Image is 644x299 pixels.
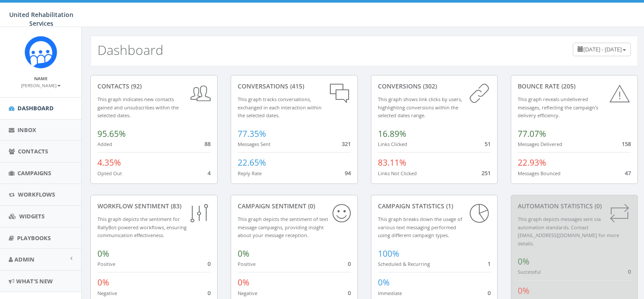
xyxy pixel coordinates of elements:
[238,261,256,267] small: Positive
[238,290,257,296] small: Negative
[378,82,491,91] div: conversions
[97,43,163,57] h2: Dashboard
[208,289,211,297] span: 0
[204,140,211,148] span: 88
[518,141,562,147] small: Messages Delivered
[97,248,109,259] span: 0%
[560,82,575,90] span: (205)
[238,157,266,168] span: 22.65%
[17,104,54,112] span: Dashboard
[17,234,51,242] span: Playbooks
[19,212,45,220] span: Widgets
[238,248,249,259] span: 0%
[345,169,351,177] span: 94
[518,256,530,267] span: 0%
[9,10,73,27] span: United Rehabilitation Services
[421,82,437,90] span: (302)
[17,126,36,134] span: Inbox
[24,36,57,68] img: Rally_Corp_Icon_1.png
[97,216,187,238] small: This graph depicts the sentiment for RallyBot-powered workflows, ensuring communication effective...
[238,96,322,119] small: This graph tracks conversations, exchanged in each interaction within the selected dates.
[481,169,491,177] span: 251
[17,169,51,177] span: Campaigns
[622,140,631,148] span: 158
[628,268,631,275] span: 0
[378,96,462,119] small: This graph shows link clicks by users, highlighting conversions within the selected dates range.
[238,216,328,238] small: This graph depicts the sentiment of text message campaigns, providing insight about your message ...
[518,170,561,177] small: Messages Bounced
[18,190,55,198] span: Workflows
[97,170,122,177] small: Opted Out
[583,45,622,53] span: [DATE] - [DATE]
[518,216,619,247] small: This graph depicts messages sent via automation standards. Contact [EMAIL_ADDRESS][DOMAIN_NAME] f...
[348,260,351,268] span: 0
[518,202,631,211] div: Automation Statistics
[348,289,351,297] span: 0
[518,96,598,119] small: This graph reveals undelivered messages, reflecting the campaign's delivery efficiency.
[238,202,351,211] div: Campaign Sentiment
[129,82,142,90] span: (92)
[21,82,61,88] small: [PERSON_NAME]
[97,261,115,267] small: Positive
[378,202,491,211] div: Campaign Statistics
[342,140,351,148] span: 321
[518,157,546,168] span: 22.93%
[488,289,491,297] span: 0
[238,277,249,288] span: 0%
[238,82,351,91] div: conversations
[625,169,631,177] span: 47
[378,157,406,168] span: 83.11%
[97,277,109,288] span: 0%
[378,248,399,259] span: 100%
[97,290,117,296] small: Negative
[485,140,491,148] span: 51
[208,260,211,268] span: 0
[593,202,602,210] span: (0)
[21,81,61,89] a: [PERSON_NAME]
[378,290,402,296] small: Immediate
[16,277,53,285] span: What's New
[97,96,179,119] small: This graph indicates new contacts gained and unsubscribes within the selected dates.
[238,170,262,177] small: Reply Rate
[18,147,48,155] span: Contacts
[97,202,211,211] div: Workflow Sentiment
[34,75,48,82] small: Name
[488,260,491,268] span: 1
[378,170,417,177] small: Links Not Clicked
[444,202,453,210] span: (1)
[169,202,181,210] span: (83)
[378,141,407,147] small: Links Clicked
[97,128,126,139] span: 95.65%
[378,216,462,238] small: This graph breaks down the usage of various text messaging performed using different campaign types.
[378,128,406,139] span: 16.89%
[238,141,270,147] small: Messages Sent
[238,128,266,139] span: 77.35%
[14,255,35,263] span: Admin
[378,277,390,288] span: 0%
[288,82,304,90] span: (415)
[378,261,430,267] small: Scheduled & Recurring
[518,268,541,275] small: Successful
[518,285,530,296] span: 0%
[97,141,112,147] small: Added
[518,82,631,91] div: Bounce Rate
[97,82,211,91] div: contacts
[518,128,546,139] span: 77.07%
[306,202,315,210] span: (0)
[97,157,121,168] span: 4.35%
[208,169,211,177] span: 4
